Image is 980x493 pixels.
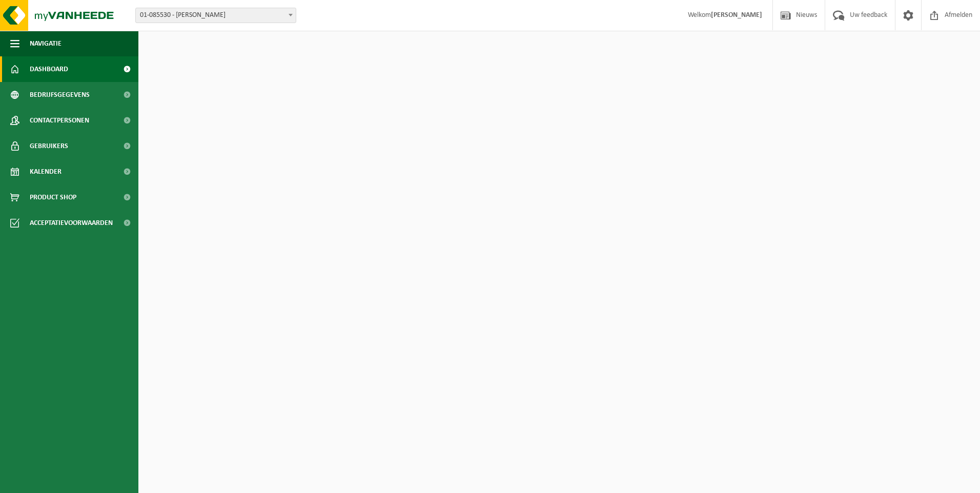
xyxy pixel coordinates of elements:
[30,184,76,210] span: Product Shop
[30,133,68,159] span: Gebruikers
[30,56,68,82] span: Dashboard
[30,31,62,56] span: Navigatie
[711,11,762,19] strong: [PERSON_NAME]
[136,8,296,23] span: 01-085530 - KRISTOF DELEERSNIJDER - OLSENE
[30,108,89,133] span: Contactpersonen
[30,210,113,236] span: Acceptatievoorwaarden
[30,159,62,184] span: Kalender
[135,8,296,23] span: 01-085530 - KRISTOF DELEERSNIJDER - OLSENE
[30,82,90,108] span: Bedrijfsgegevens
